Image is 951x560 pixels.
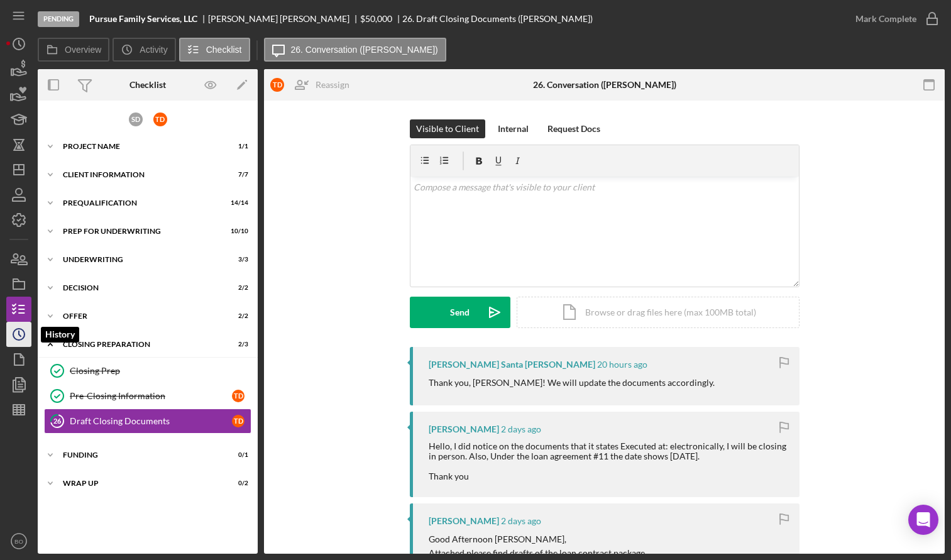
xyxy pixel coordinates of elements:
button: 26. Conversation ([PERSON_NAME]) [264,38,446,62]
div: Wrap Up [63,480,217,487]
div: Checklist [129,80,166,90]
div: 26. Conversation ([PERSON_NAME]) [533,80,676,90]
div: 2 / 3 [226,341,248,348]
p: Thank you, [PERSON_NAME]! We will update the documents accordingly. [429,376,715,390]
div: Visible to Client [416,119,479,138]
button: Checklist [179,38,250,62]
button: BO [6,529,31,554]
div: Funding [63,451,217,459]
div: T D [232,390,245,402]
div: 2 / 2 [226,312,248,320]
div: Reassign [316,72,349,97]
div: 0 / 1 [226,451,248,459]
div: Draft Closing Documents [70,416,232,426]
button: Internal [492,119,535,138]
p: Good Afternoon [PERSON_NAME], [429,532,787,546]
div: 1 / 1 [226,143,248,150]
button: Overview [38,38,109,62]
div: T D [232,415,245,427]
div: Prep for Underwriting [63,228,217,235]
button: Activity [113,38,175,62]
time: 2025-10-07 17:16 [501,516,541,526]
div: Pre-Closing Information [70,391,232,401]
div: 10 / 10 [226,228,248,235]
button: Request Docs [541,119,607,138]
button: TDReassign [264,72,362,97]
text: BO [14,538,23,545]
button: Visible to Client [410,119,485,138]
div: Request Docs [547,119,600,138]
div: [PERSON_NAME] [429,516,499,526]
label: Activity [140,45,167,55]
time: 2025-10-08 18:41 [597,360,647,370]
div: [PERSON_NAME] Santa [PERSON_NAME] [429,360,595,370]
div: S D [129,113,143,126]
label: Checklist [206,45,242,55]
div: Closing Preparation [63,341,217,348]
div: T D [153,113,167,126]
div: Closing Prep [70,366,251,376]
div: Open Intercom Messenger [908,505,938,535]
div: [PERSON_NAME] [429,424,499,434]
div: Decision [63,284,217,292]
div: Prequalification [63,199,217,207]
div: 3 / 3 [226,256,248,263]
div: Mark Complete [855,6,916,31]
a: Pre-Closing InformationTD [44,383,251,409]
div: Underwriting [63,256,217,263]
div: Client Information [63,171,217,178]
label: Overview [65,45,101,55]
label: 26. Conversation ([PERSON_NAME]) [291,45,438,55]
div: Pending [38,11,79,27]
a: 26Draft Closing DocumentsTD [44,409,251,434]
div: 0 / 2 [226,480,248,487]
div: $50,000 [360,14,392,24]
button: Send [410,297,510,328]
div: 7 / 7 [226,171,248,178]
div: Hello, I did notice on the documents that it states Executed at: electronically, I will be closin... [429,441,787,481]
div: Offer [63,312,217,320]
div: [PERSON_NAME] [PERSON_NAME] [208,14,360,24]
div: 2 / 2 [226,284,248,292]
b: Pursue Family Services, LLC [89,14,197,24]
div: 26. Draft Closing Documents ([PERSON_NAME]) [402,14,593,24]
div: 14 / 14 [226,199,248,207]
div: Project Name [63,143,217,150]
button: Mark Complete [843,6,945,31]
div: T D [270,78,284,92]
time: 2025-10-07 17:37 [501,424,541,434]
div: Send [450,297,470,328]
div: Internal [498,119,529,138]
p: Attached please find drafts of the loan contract package. [429,546,787,560]
tspan: 26 [53,417,62,425]
a: Closing Prep [44,358,251,383]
